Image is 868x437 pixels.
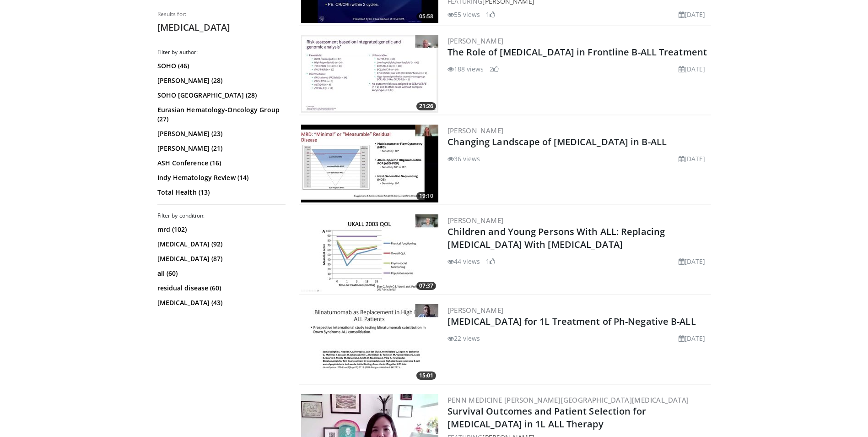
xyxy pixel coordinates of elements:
[157,11,286,18] p: Results for:
[301,304,438,382] img: 64623bc7-219b-4b6c-83a7-d5fff6e7ee85.300x170_q85_crop-smart_upscale.jpg
[416,12,436,21] span: 05:58
[447,395,689,404] a: Penn Medicine [PERSON_NAME][GEOGRAPHIC_DATA][MEDICAL_DATA]
[157,298,283,307] a: [MEDICAL_DATA] (43)
[447,46,707,58] a: The Role of [MEDICAL_DATA] in Frontline B-ALL Treatment
[301,214,438,292] a: 07:37
[679,64,706,74] li: [DATE]
[157,144,283,153] a: [PERSON_NAME] (21)
[447,126,504,135] a: [PERSON_NAME]
[157,225,283,234] a: mrd (102)
[157,173,283,182] a: Indy Hematology Review (14)
[301,125,438,202] a: 19:10
[486,257,495,266] li: 1
[679,10,706,19] li: [DATE]
[447,216,504,225] a: [PERSON_NAME]
[157,76,283,85] a: [PERSON_NAME] (28)
[447,36,504,45] a: [PERSON_NAME]
[301,35,438,113] a: 21:26
[416,371,436,380] span: 15:01
[679,154,706,164] li: [DATE]
[157,269,283,278] a: all (60)
[157,129,283,138] a: [PERSON_NAME] (23)
[157,91,283,100] a: SOHO [GEOGRAPHIC_DATA] (28)
[157,105,283,124] a: Eurasian Hematology-Oncology Group (27)
[157,61,283,71] a: SOHO (46)
[157,284,283,293] a: residual disease (60)
[416,102,436,110] span: 21:26
[447,225,665,251] a: Children and Young Persons With ALL: Replacing [MEDICAL_DATA] With [MEDICAL_DATA]
[416,282,436,290] span: 07:37
[301,304,438,382] a: 15:01
[447,64,484,74] li: 188 views
[490,64,499,74] li: 2
[301,125,438,202] img: 9ea8fb45-1120-424d-a5de-77594da07461.300x170_q85_crop-smart_upscale.jpg
[157,49,286,56] h3: Filter by author:
[157,22,286,33] h2: [MEDICAL_DATA]
[447,405,646,430] a: Survival Outcomes and Patient Selection for [MEDICAL_DATA] in 1L ALL Therapy
[301,214,438,292] img: ea9d9b78-48ce-4471-b904-8f1d2fb6aae1.300x170_q85_crop-smart_upscale.jpg
[447,10,480,19] li: 55 views
[447,315,696,328] a: [MEDICAL_DATA] for 1L Treatment of Ph-Negative B-ALL
[157,158,283,168] a: ASH Conference (16)
[301,35,438,113] img: fd3b1b4c-1141-4ec9-ae97-8adf44787c9e.300x170_q85_crop-smart_upscale.jpg
[157,240,283,249] a: [MEDICAL_DATA] (92)
[447,306,504,315] a: [PERSON_NAME]
[679,257,706,266] li: [DATE]
[416,192,436,200] span: 19:10
[447,136,667,148] a: Changing Landscape of [MEDICAL_DATA] in B-ALL
[157,212,286,219] h3: Filter by condition:
[157,254,283,263] a: [MEDICAL_DATA] (87)
[157,188,283,197] a: Total Health (13)
[447,154,480,164] li: 36 views
[486,10,495,19] li: 1
[447,257,480,266] li: 44 views
[679,333,706,343] li: [DATE]
[447,333,480,343] li: 22 views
